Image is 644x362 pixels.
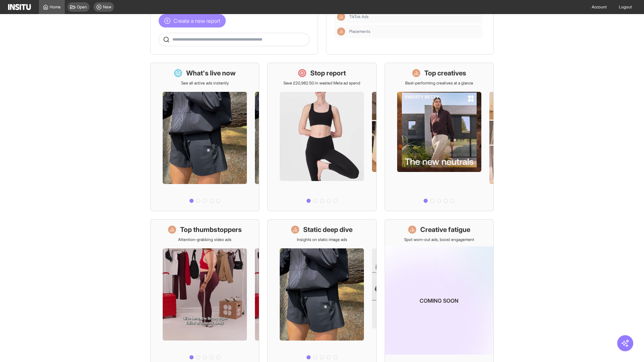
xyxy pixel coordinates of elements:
[349,29,370,34] span: Placements
[180,225,242,234] h1: Top thumbstoppers
[385,63,494,211] a: Top creativesBest-performing creatives at a glance
[424,68,466,78] h1: Top creatives
[150,63,259,211] a: What's live nowSee all active ads instantly
[267,63,376,211] a: Stop reportSave £20,982.50 in wasted Meta ad spend
[178,237,231,242] p: Attention-grabbing video ads
[303,225,353,234] h1: Static deep dive
[349,14,480,19] span: TikTok Ads
[50,4,61,10] span: Home
[310,68,346,78] h1: Stop report
[337,27,345,36] div: Insights
[405,80,473,86] p: Best-performing creatives at a glance
[349,14,369,19] span: TikTok Ads
[349,29,480,34] span: Placements
[186,68,236,78] h1: What's live now
[283,80,360,86] p: Save £20,982.50 in wasted Meta ad spend
[181,80,229,86] p: See all active ads instantly
[159,14,226,27] button: Create a new report
[173,17,220,25] span: Create a new report
[337,13,345,21] div: Insights
[77,4,87,10] span: Open
[103,4,111,10] span: New
[8,4,31,10] img: Logo
[297,237,347,242] p: Insights on static image ads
